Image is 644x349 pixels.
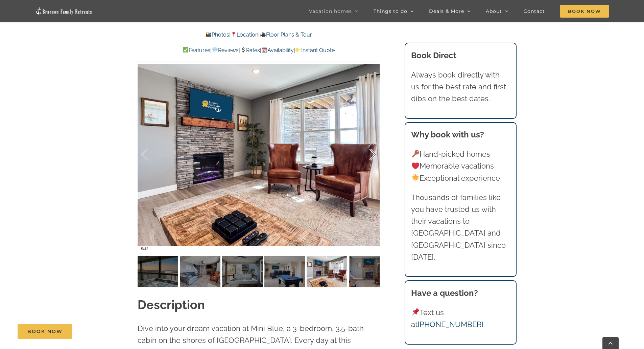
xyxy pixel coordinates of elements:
[35,7,93,15] img: Branson Family Retreats Logo
[138,46,380,55] p: | | | |
[222,256,263,287] img: Out-of-the-Blue-at-Table-Rock-Lake-Branson-Missouri-1310-scaled.jpg-nggid042291-ngg0dyn-120x90-00...
[183,47,210,53] a: Features
[261,47,294,53] a: Availability
[138,30,380,39] p: | |
[183,47,188,52] img: ✅
[295,47,335,53] a: Instant Quote
[374,9,407,14] span: Things to do
[560,5,609,18] span: Book Now
[411,50,456,60] b: Book Direct
[411,148,510,184] p: Hand-picked homes Memorable vacations Exceptional experience
[524,9,545,14] span: Contact
[349,256,389,287] img: Out-of-the-Blue-at-Table-Rock-Lake-3011-Edit-scaled.jpg-nggid042970-ngg0dyn-120x90-00f0w010c011r1...
[412,308,419,316] img: 📌
[411,288,478,298] strong: Have a question?
[307,256,347,287] img: Out-of-the-Blue-at-Table-Rock-Lake-3010-Edit-scaled.jpg-nggid042969-ngg0dyn-120x90-00f0w010c011r1...
[212,47,238,53] a: Reviews
[412,174,419,181] img: 🌟
[295,47,301,52] img: 👉
[309,9,352,14] span: Vacation homes
[411,129,510,141] h3: Why book with us?
[240,47,260,53] a: Rates
[260,32,266,37] img: 🎥
[206,31,229,38] a: Photos
[212,47,218,52] img: 💬
[411,69,510,105] p: Always book directly with us for the best rate and first dibs on the best dates.
[138,256,178,287] img: Out-of-the-Blue-at-Table-Rock-Lake-Branson-Missouri-1311-Edit-scaled.jpg-nggid042292-ngg0dyn-120x...
[260,31,312,38] a: Floor Plans & Tour
[27,329,63,334] span: Book Now
[264,256,305,287] img: Out-of-the-Blue-at-Table-Rock-Lake-3007-Edit-scaled.jpg-nggid042967-ngg0dyn-120x90-00f0w010c011r1...
[429,9,464,14] span: Deals & More
[411,192,510,263] p: Thousands of families like you have trusted us with their vacations to [GEOGRAPHIC_DATA] and [GEO...
[486,9,502,14] span: About
[240,47,246,52] img: 💲
[231,31,258,38] a: Location
[412,162,419,170] img: ❤️
[412,150,419,157] img: 🔑
[411,307,510,330] p: Text us at
[418,320,483,329] a: [PHONE_NUMBER]
[262,47,267,52] img: 📆
[180,256,220,287] img: Out-of-the-Blue-at-Table-Rock-Lake-3009-scaled.jpg-nggid042978-ngg0dyn-120x90-00f0w010c011r110f11...
[206,32,211,37] img: 📸
[18,324,72,339] a: Book Now
[138,298,205,312] strong: Description
[231,32,236,37] img: 📍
